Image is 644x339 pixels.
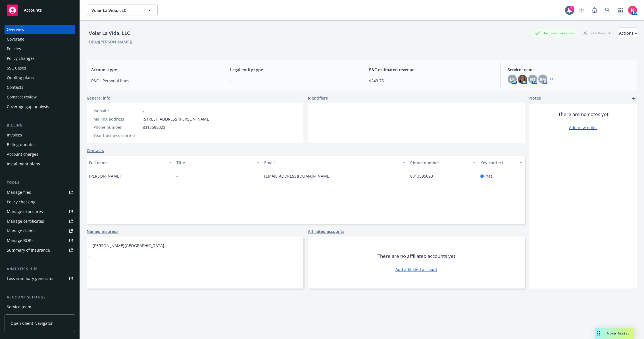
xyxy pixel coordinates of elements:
[264,160,399,166] div: Email
[93,243,164,248] a: [PERSON_NAME][GEOGRAPHIC_DATA]
[615,5,626,16] a: Switch app
[5,44,75,53] a: Policies
[262,156,408,169] button: Email
[5,302,75,311] a: Service team
[93,116,140,122] div: Mailing address
[5,123,75,128] div: Billing
[589,5,600,16] a: Report a Bug
[7,140,36,149] div: Billing updates
[5,188,75,197] a: Manage files
[7,236,34,245] div: Manage BORs
[5,226,75,235] a: Manage claims
[595,328,602,339] div: Drag to move
[7,274,54,283] div: Loss summary generator
[176,160,253,166] div: Title
[308,95,328,101] span: Identifiers
[7,226,36,235] div: Manage claims
[5,83,75,92] a: Contacts
[7,207,43,216] div: Manage exposures
[607,331,629,336] span: Nova Assist
[408,156,478,169] button: Phone number
[87,5,158,16] button: Volar La Vida, LLC
[7,159,40,169] div: Installment plans
[7,188,31,197] div: Manage files
[5,150,75,159] a: Account charges
[93,108,140,114] div: Website
[595,328,634,339] button: Nova Assist
[5,294,75,300] div: Account settings
[174,156,262,169] button: Title
[7,217,44,226] div: Manage certificates
[5,102,75,111] a: Coverage gap analysis
[5,246,75,255] a: Summary of insurance
[7,150,38,159] div: Account charges
[5,274,75,283] a: Loss summary generator
[91,78,216,84] span: P&C - Personal lines
[508,67,633,73] span: Service team
[176,173,178,179] span: -
[5,266,75,272] div: Analytics hub
[7,25,24,34] div: Overview
[7,35,24,44] div: Coverage
[581,30,614,37] div: Total Rewards
[529,95,541,102] span: Notes
[7,92,37,102] div: Contract review
[369,78,494,84] span: $243.75
[308,228,344,234] a: Affiliated accounts
[5,64,75,73] a: SSC Cases
[7,102,49,111] div: Coverage gap analysis
[369,67,494,73] span: P&C estimated revenue
[7,54,35,63] div: Policy changes
[5,25,75,34] a: Overview
[530,76,535,82] span: NT
[5,140,75,149] a: Billing updates
[378,253,455,260] span: There are no affiliated accounts yet
[87,148,104,153] a: Contacts
[5,2,75,18] a: Accounts
[7,83,23,92] div: Contacts
[5,197,75,207] a: Policy checking
[5,217,75,226] a: Manage certificates
[569,125,597,130] a: Add new notes
[5,207,75,216] a: Manage exposures
[93,132,140,138] div: Year business started
[410,173,437,179] a: 8313595023
[143,124,165,130] span: 8313595023
[5,73,75,82] a: Quoting plans
[410,160,470,166] div: Phone number
[395,266,437,272] a: Add affiliated account
[7,73,34,82] div: Quoting plans
[7,197,36,207] div: Policy checking
[510,76,515,82] span: LP
[619,28,637,39] div: Actions
[87,156,174,169] button: Full name
[230,67,355,73] span: Legal entity type
[558,111,608,118] span: There are no notes yet
[143,132,144,138] span: -
[87,30,132,37] div: Volar La Vida, LLC
[569,6,574,11] div: 6
[89,39,132,45] div: DBA: ([PERSON_NAME])
[486,173,493,179] span: Yes
[628,6,637,15] img: photo
[532,30,576,37] div: Business Insurance
[5,92,75,102] a: Contract review
[7,64,26,73] div: SSC Cases
[93,124,140,130] div: Phone number
[5,159,75,169] a: Installment plans
[5,54,75,63] a: Policy changes
[602,5,613,16] a: Search
[89,160,166,166] div: Full name
[11,320,53,326] span: Open Client Navigator
[5,35,75,44] a: Coverage
[7,246,50,255] div: Summary of insurance
[91,67,216,73] span: Account type
[143,108,144,113] a: -
[5,180,75,186] div: Tools
[7,130,22,140] div: Invoices
[264,173,335,179] a: [EMAIL_ADDRESS][DOMAIN_NAME]
[89,173,121,179] span: [PERSON_NAME]
[91,7,141,13] span: Volar La Vida, LLC
[5,236,75,245] a: Manage BORs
